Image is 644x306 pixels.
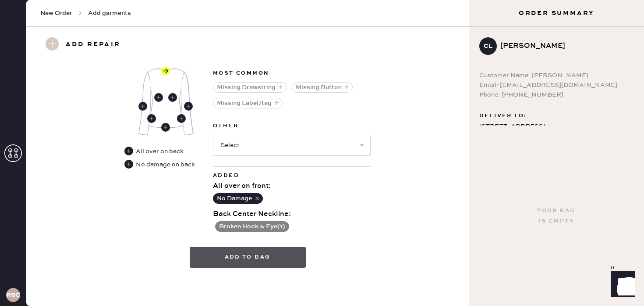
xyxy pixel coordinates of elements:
[136,160,195,169] div: No damage on back
[124,147,184,156] div: All over on back
[213,121,371,131] label: Other
[147,114,156,123] div: Back Left Seam
[213,68,371,79] div: Most common
[213,193,263,204] button: No Damage
[500,41,626,51] div: [PERSON_NAME]
[88,9,131,18] span: Add garments
[154,93,163,102] div: Back Left Body
[184,102,193,111] div: Back Right Sleeve
[213,98,283,108] button: Missing Label/tag
[479,90,633,100] div: Phone: [PHONE_NUMBER]
[124,160,195,169] div: No damage on back
[479,111,527,121] span: Deliver to:
[469,9,644,18] h3: Order Summary
[537,205,575,227] div: Your bag is empty
[213,170,371,181] div: Added
[213,82,287,93] button: Missing Drawstring
[190,247,306,268] button: Add to bag
[484,43,492,49] h3: CL
[479,80,633,90] div: Email: [EMAIL_ADDRESS][DOMAIN_NAME]
[479,121,633,155] div: [STREET_ADDRESS] Apt 107 [GEOGRAPHIC_DATA] , CA 91602
[161,67,170,76] div: Back Center Neckline
[66,37,120,52] h3: Add repair
[161,123,170,132] div: Back Center Hem
[138,68,194,136] img: Garment image
[213,181,371,191] div: All over on front :
[602,266,640,304] iframe: Front Chat
[215,221,289,232] button: Broken Hook & Eye(1)
[292,82,353,93] button: Missing Button
[213,209,371,220] div: Back Center Neckline :
[479,71,633,80] div: Customer Name: [PERSON_NAME]
[138,102,147,111] div: Back Left Sleeve
[177,114,186,123] div: Back Right Seam
[40,9,72,18] span: New Order
[136,147,184,156] div: All over on back
[6,292,20,298] h3: RSCA
[168,93,177,102] div: Back Right Body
